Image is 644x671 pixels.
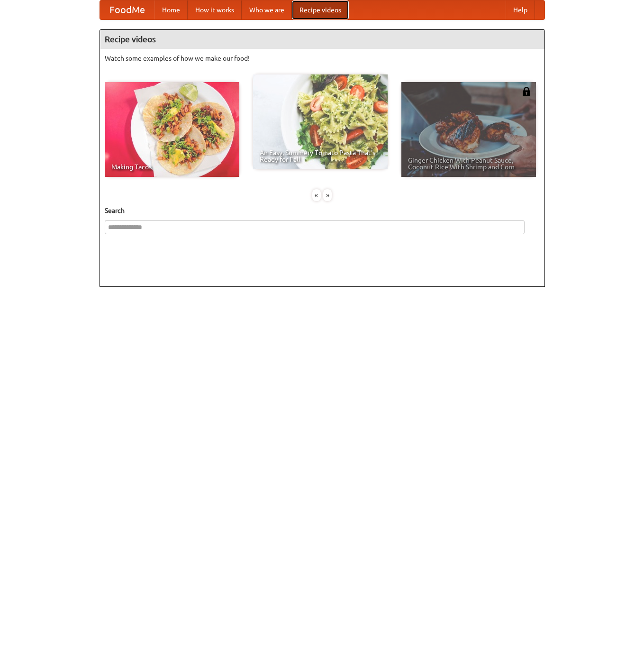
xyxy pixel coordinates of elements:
a: An Easy, Summery Tomato Pasta That's Ready for Fall [253,74,388,169]
a: Home [154,0,188,19]
a: FoodMe [100,0,154,19]
a: Who we are [242,0,292,19]
a: Recipe videos [292,0,349,19]
h4: Recipe videos [100,30,544,49]
a: Making Tacos [105,82,239,177]
a: How it works [188,0,242,19]
img: 483408.png [522,87,531,96]
p: Watch some examples of how we make our food! [105,54,540,63]
div: « [312,189,321,201]
a: Help [506,0,535,19]
span: Making Tacos [111,164,233,170]
div: » [323,189,332,201]
span: An Easy, Summery Tomato Pasta That's Ready for Fall [260,149,381,163]
h5: Search [105,206,540,215]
